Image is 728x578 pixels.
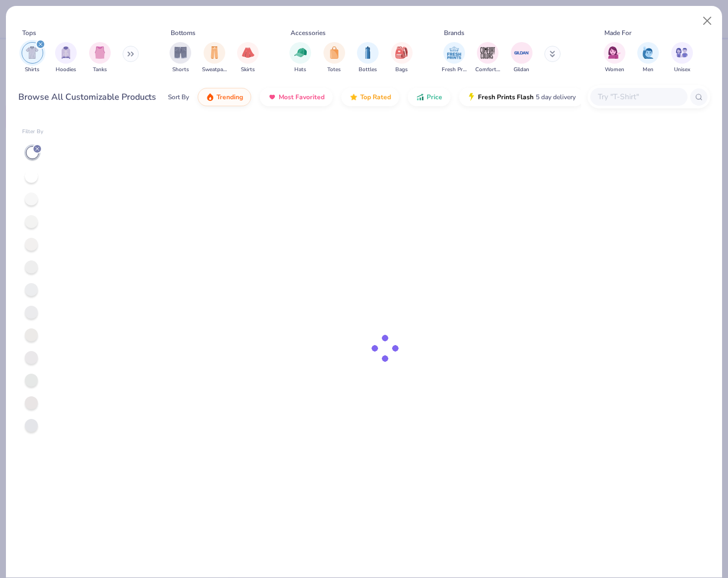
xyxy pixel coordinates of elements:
img: Bottles Image [362,46,374,59]
div: filter for Women [604,42,625,74]
button: Top Rated [341,88,399,106]
div: Browse All Customizable Products [18,91,156,104]
button: filter button [89,42,111,74]
span: Sweatpants [202,66,227,74]
img: Fresh Prints Image [446,45,462,61]
img: Skirts Image [242,46,254,59]
span: 5 day delivery [536,91,576,104]
img: most_fav.gif [268,93,277,101]
div: filter for Bottles [357,42,379,74]
span: Women [605,66,624,74]
button: filter button [202,42,227,74]
img: Tanks Image [94,46,106,59]
img: Comfort Colors Image [480,45,496,61]
button: filter button [391,42,413,74]
div: Sort By [168,92,189,102]
button: Trending [198,88,251,106]
button: Price [408,88,450,106]
span: Bottles [359,66,377,74]
span: Fresh Prints Flash [478,93,534,101]
span: Skirts [241,66,255,74]
span: Comfort Colors [475,66,500,74]
img: TopRated.gif [349,93,358,101]
img: Men Image [642,46,654,59]
span: Hoodies [56,66,76,74]
div: filter for Bags [391,42,413,74]
div: Accessories [291,28,326,38]
span: Trending [217,93,243,101]
img: Gildan Image [514,45,530,61]
img: Shirts Image [26,46,38,59]
span: Hats [294,66,306,74]
button: filter button [475,42,500,74]
button: filter button [671,42,693,74]
img: Hoodies Image [60,46,72,59]
button: Fresh Prints Flash5 day delivery [459,88,584,106]
button: filter button [357,42,379,74]
div: Bottoms [171,28,196,38]
button: filter button [55,42,77,74]
div: filter for Tanks [89,42,111,74]
span: Most Favorited [279,93,325,101]
div: Tops [22,28,36,38]
div: filter for Unisex [671,42,693,74]
span: Top Rated [360,93,391,101]
img: Unisex Image [676,46,688,59]
img: Sweatpants Image [208,46,220,59]
button: filter button [637,42,659,74]
button: filter button [442,42,467,74]
div: filter for Hoodies [55,42,77,74]
div: filter for Shirts [22,42,43,74]
img: Women Image [608,46,621,59]
img: Shorts Image [174,46,187,59]
div: filter for Skirts [237,42,259,74]
button: filter button [289,42,311,74]
div: filter for Comfort Colors [475,42,500,74]
img: Totes Image [328,46,340,59]
span: Shirts [25,66,39,74]
button: filter button [323,42,345,74]
span: Price [427,93,442,101]
div: filter for Gildan [511,42,532,74]
div: filter for Men [637,42,659,74]
span: Men [643,66,653,74]
div: filter for Fresh Prints [442,42,467,74]
div: Brands [444,28,464,38]
div: Made For [604,28,631,38]
span: Unisex [674,66,690,74]
button: Close [697,11,718,31]
span: Tanks [93,66,107,74]
div: filter for Sweatpants [202,42,227,74]
span: Totes [327,66,341,74]
span: Gildan [514,66,529,74]
button: filter button [511,42,532,74]
span: Shorts [172,66,189,74]
div: Filter By [22,128,44,136]
button: filter button [604,42,625,74]
input: Try "T-Shirt" [597,91,680,103]
div: filter for Hats [289,42,311,74]
button: filter button [170,42,191,74]
button: Most Favorited [260,88,333,106]
img: Bags Image [395,46,407,59]
div: filter for Shorts [170,42,191,74]
img: flash.gif [467,93,476,101]
button: filter button [237,42,259,74]
span: Bags [395,66,408,74]
span: Fresh Prints [442,66,467,74]
button: filter button [22,42,43,74]
div: filter for Totes [323,42,345,74]
img: Hats Image [294,46,307,59]
img: trending.gif [206,93,214,101]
